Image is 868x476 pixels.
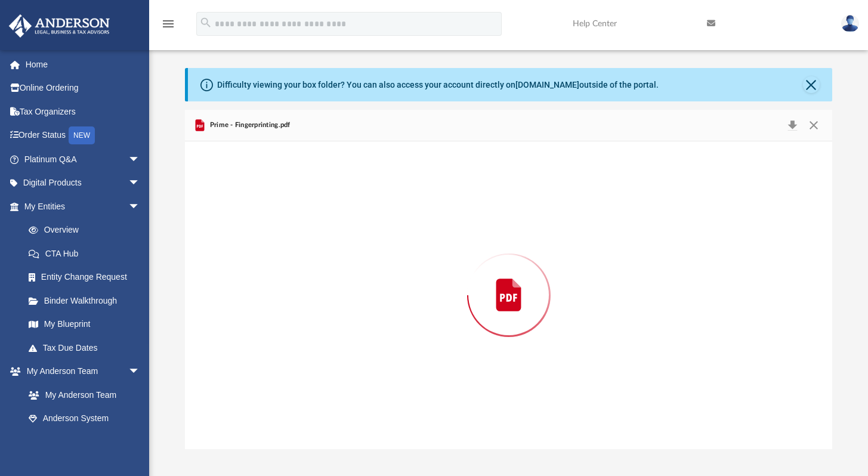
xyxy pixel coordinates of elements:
[17,242,158,265] a: CTA Hub
[128,147,152,172] span: arrow_drop_down
[128,360,152,384] span: arrow_drop_down
[161,17,175,31] i: menu
[17,265,158,289] a: Entity Change Request
[17,289,158,313] a: Binder Walkthrough
[17,383,146,407] a: My Anderson Team
[128,194,152,219] span: arrow_drop_down
[217,79,659,91] div: Difficulty viewing your box folder? You can also access your account directly on outside of the p...
[8,123,158,148] a: Order StatusNEW
[185,110,832,449] div: Preview
[8,76,158,100] a: Online Ordering
[781,117,803,134] button: Download
[17,336,158,360] a: Tax Due Dates
[8,171,158,195] a: Digital Productsarrow_drop_down
[17,218,158,242] a: Overview
[128,171,152,196] span: arrow_drop_down
[8,194,158,218] a: My Entitiesarrow_drop_down
[8,360,152,384] a: My Anderson Teamarrow_drop_down
[17,407,152,431] a: Anderson System
[515,80,579,89] a: [DOMAIN_NAME]
[5,14,113,38] img: Anderson Advisors Platinum Portal
[161,23,175,31] a: menu
[803,76,820,93] button: Close
[841,15,859,32] img: User Pic
[69,126,95,144] div: NEW
[8,52,158,76] a: Home
[8,147,158,171] a: Platinum Q&Aarrow_drop_down
[207,120,290,131] span: Prime - Fingerprinting.pdf
[199,16,212,29] i: search
[8,100,158,123] a: Tax Organizers
[17,313,152,336] a: My Blueprint
[802,117,824,134] button: Close
[17,430,152,454] a: Client Referrals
